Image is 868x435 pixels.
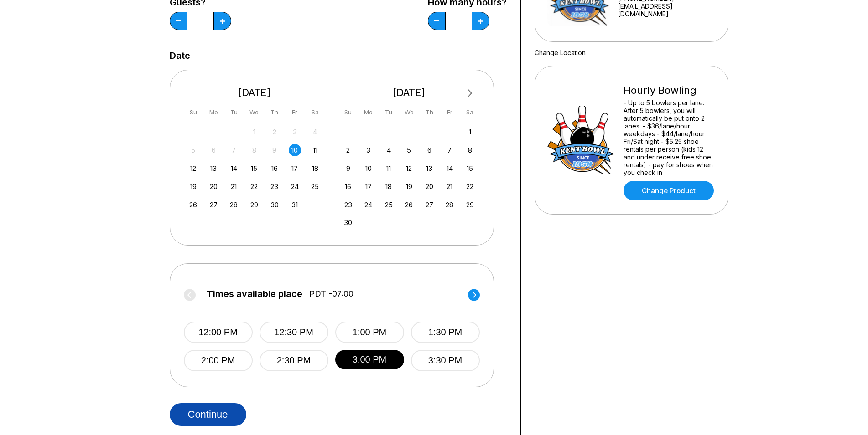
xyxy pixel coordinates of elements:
div: Choose Wednesday, October 15th, 2025 [248,162,260,174]
div: Choose Tuesday, November 4th, 2025 [383,144,395,156]
div: Choose Sunday, October 12th, 2025 [187,162,199,174]
div: [DATE] [338,87,480,99]
div: month 2025-10 [186,125,323,211]
div: Choose Sunday, November 9th, 2025 [342,162,354,174]
div: Hourly Bowling [624,84,716,97]
div: Mo [362,106,374,118]
div: Not available Wednesday, October 8th, 2025 [248,144,260,156]
div: Choose Sunday, November 23rd, 2025 [342,199,354,211]
div: Choose Monday, October 20th, 2025 [208,180,220,193]
div: Tu [228,106,240,118]
div: Choose Friday, October 17th, 2025 [289,162,301,174]
div: Choose Friday, October 31st, 2025 [289,199,301,211]
div: Not available Tuesday, October 7th, 2025 [228,144,240,156]
div: Not available Friday, October 3rd, 2025 [289,126,301,138]
button: 12:30 PM [260,322,328,343]
div: Choose Wednesday, November 12th, 2025 [403,162,415,174]
div: Not available Wednesday, October 1st, 2025 [248,126,260,138]
div: Choose Monday, October 27th, 2025 [208,199,220,211]
div: Choose Sunday, October 26th, 2025 [187,199,199,211]
a: Change Location [535,49,586,56]
div: Choose Sunday, November 30th, 2025 [342,216,354,229]
div: Th [423,106,436,118]
div: Choose Thursday, October 23rd, 2025 [268,180,281,193]
div: Choose Tuesday, November 18th, 2025 [383,180,395,193]
img: Hourly Bowling [547,106,615,174]
button: 3:30 PM [411,350,480,371]
div: Choose Wednesday, November 26th, 2025 [403,199,415,211]
label: Date [170,51,190,61]
div: Not available Monday, October 6th, 2025 [208,144,220,156]
div: Choose Saturday, October 18th, 2025 [309,162,321,174]
div: Choose Thursday, November 20th, 2025 [423,180,436,193]
div: Not available Thursday, October 9th, 2025 [268,144,281,156]
div: Choose Friday, November 21st, 2025 [443,180,456,193]
div: Choose Friday, November 14th, 2025 [443,162,456,174]
div: Choose Thursday, October 16th, 2025 [268,162,281,174]
button: Continue [170,403,246,426]
div: Choose Saturday, October 25th, 2025 [309,180,321,193]
div: - Up to 5 bowlers per lane. After 5 bowlers, you will automatically be put onto 2 lanes. - $36/la... [624,99,716,176]
div: Choose Sunday, October 19th, 2025 [187,180,199,193]
div: Choose Tuesday, October 21st, 2025 [228,180,240,193]
div: Choose Saturday, November 15th, 2025 [464,162,476,174]
span: Times available place [207,289,302,299]
div: Choose Monday, November 17th, 2025 [362,180,374,193]
div: Choose Monday, November 3rd, 2025 [362,144,374,156]
button: 1:30 PM [411,322,480,343]
span: PDT -07:00 [309,289,353,299]
div: Choose Wednesday, October 29th, 2025 [248,199,260,211]
div: Choose Saturday, November 22nd, 2025 [464,180,476,193]
button: 12:00 PM [184,322,253,343]
div: Choose Saturday, November 8th, 2025 [464,144,476,156]
div: Choose Tuesday, November 25th, 2025 [383,199,395,211]
button: 1:00 PM [335,322,404,343]
div: Not available Saturday, October 4th, 2025 [309,126,321,138]
div: We [248,106,260,118]
div: Not available Thursday, October 2nd, 2025 [268,126,281,138]
div: Choose Saturday, November 1st, 2025 [464,126,476,138]
div: Choose Saturday, October 11th, 2025 [309,144,321,156]
div: Choose Tuesday, October 14th, 2025 [228,162,240,174]
div: Choose Thursday, November 13th, 2025 [423,162,436,174]
div: Choose Friday, November 28th, 2025 [443,199,456,211]
div: Sa [309,106,321,118]
div: Choose Thursday, November 6th, 2025 [423,144,436,156]
a: [EMAIL_ADDRESS][DOMAIN_NAME] [618,2,716,18]
button: 3:00 PM [335,350,404,369]
button: 2:00 PM [184,350,253,371]
div: Choose Monday, November 24th, 2025 [362,199,374,211]
div: Choose Sunday, November 16th, 2025 [342,180,354,193]
div: Choose Thursday, November 27th, 2025 [423,199,436,211]
div: Choose Wednesday, November 19th, 2025 [403,180,415,193]
div: month 2025-11 [341,125,478,229]
div: Su [342,106,354,118]
div: Choose Friday, November 7th, 2025 [443,144,456,156]
button: Next Month [463,86,478,101]
div: Fr [289,106,301,118]
div: Choose Wednesday, November 5th, 2025 [403,144,415,156]
div: Not available Sunday, October 5th, 2025 [187,144,199,156]
div: Choose Saturday, November 29th, 2025 [464,199,476,211]
button: 2:30 PM [260,350,328,371]
div: We [403,106,415,118]
div: Choose Tuesday, October 28th, 2025 [228,199,240,211]
div: [DATE] [184,87,325,99]
div: Th [268,106,281,118]
div: Tu [383,106,395,118]
div: Mo [208,106,220,118]
div: Choose Friday, October 24th, 2025 [289,180,301,193]
a: Change Product [624,181,714,200]
div: Su [187,106,199,118]
div: Sa [464,106,476,118]
div: Choose Tuesday, November 11th, 2025 [383,162,395,174]
div: Choose Thursday, October 30th, 2025 [268,199,281,211]
div: Choose Wednesday, October 22nd, 2025 [248,180,260,193]
div: Choose Sunday, November 2nd, 2025 [342,144,354,156]
div: Choose Monday, October 13th, 2025 [208,162,220,174]
div: Fr [443,106,456,118]
div: Choose Friday, October 10th, 2025 [289,144,301,156]
div: Choose Monday, November 10th, 2025 [362,162,374,174]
